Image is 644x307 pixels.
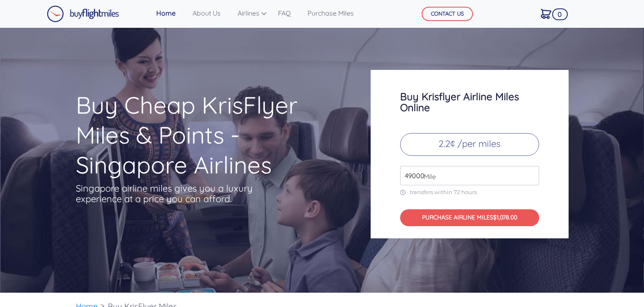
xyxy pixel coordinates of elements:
a: About Us [189,5,224,21]
a: Home [153,5,179,21]
button: PURCHASE AIRLINE MILES$1,078.00 [400,209,539,227]
a: 0 [537,5,555,22]
a: Buy Flight Miles Logo [47,3,119,24]
a: Airlines [234,5,265,21]
a: FAQ [275,5,294,21]
img: Cart [541,9,551,19]
h3: Buy Krisflyer Airline Miles Online [400,91,539,113]
p: Singapore airline miles gives you a luxury experience at a price you can afford. [76,183,265,204]
h1: Buy Cheap KrisFlyer Miles & Points - Singapore Airlines [76,90,338,180]
button: CONTACT US [422,7,473,21]
span: Mile [420,171,436,182]
span: 0 [552,8,568,20]
a: Purchase Miles [304,5,357,21]
img: Buy Flight Miles Logo [47,5,119,22]
p: transfers within 72 hours [400,189,539,196]
p: 2.2¢ /per miles [400,133,539,156]
span: $1,078.00 [493,214,517,221]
